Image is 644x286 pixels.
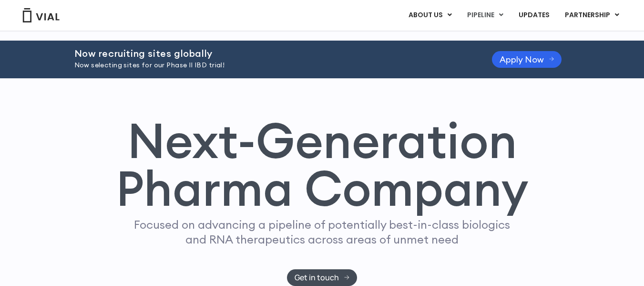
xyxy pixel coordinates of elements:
[22,8,60,22] img: Vial Logo
[511,7,557,23] a: UPDATES
[295,274,339,281] span: Get in touch
[557,7,627,23] a: PARTNERSHIPMenu Toggle
[74,60,468,71] p: Now selecting sites for our Phase II IBD trial!
[492,51,562,68] a: Apply Now
[460,7,511,23] a: PIPELINEMenu Toggle
[287,269,357,286] a: Get in touch
[130,217,514,247] p: Focused on advancing a pipeline of potentially best-in-class biologics and RNA therapeutics acros...
[500,56,544,63] span: Apply Now
[116,117,529,213] h1: Next-Generation Pharma Company
[401,7,459,23] a: ABOUT USMenu Toggle
[74,48,468,59] h2: Now recruiting sites globally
